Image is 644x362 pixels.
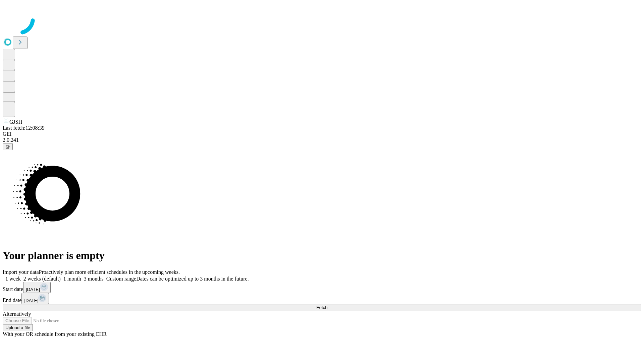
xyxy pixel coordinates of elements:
[63,276,81,282] span: 1 month
[3,137,641,143] div: 2.0.241
[26,287,40,292] span: [DATE]
[24,298,38,303] span: [DATE]
[23,282,51,293] button: [DATE]
[3,304,641,311] button: Fetch
[3,282,641,293] div: Start date
[316,305,327,310] span: Fetch
[3,269,39,275] span: Import your data
[3,131,641,137] div: GEI
[3,311,31,317] span: Alternatively
[3,331,107,337] span: With your OR schedule from your existing EHR
[136,276,249,282] span: Dates can be optimized up to 3 months in the future.
[106,276,136,282] span: Custom range
[3,249,641,262] h1: Your planner is empty
[21,293,49,304] button: [DATE]
[3,143,13,150] button: @
[5,144,10,149] span: @
[39,269,180,275] span: Proactively plan more efficient schedules in the upcoming weeks.
[3,293,641,304] div: End date
[3,125,45,131] span: Last fetch: 12:08:39
[3,324,33,331] button: Upload a file
[9,119,22,125] span: GJSH
[5,276,21,282] span: 1 week
[84,276,104,282] span: 3 months
[23,276,61,282] span: 2 weeks (default)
